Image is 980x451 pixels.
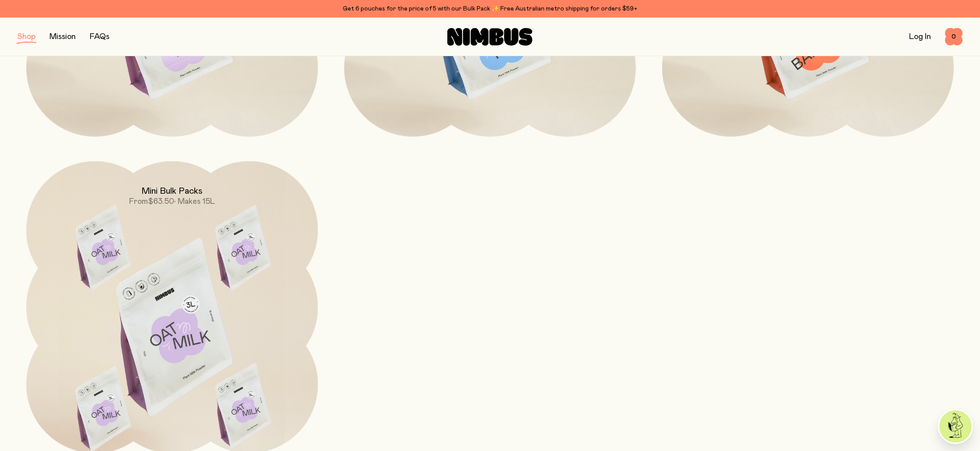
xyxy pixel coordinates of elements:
[129,198,148,206] span: From
[141,186,203,196] h2: Mini Bulk Packs
[939,410,972,443] img: agent
[909,33,931,41] a: Log In
[90,33,109,41] a: FAQs
[174,198,215,206] span: • Makes 15L
[945,28,962,46] button: 0
[49,33,76,41] a: Mission
[148,198,174,206] span: $63.50
[18,4,962,14] div: Get 6 pouches for the price of 5 with our Bulk Pack ✨ Free Australian metro shipping for orders $59+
